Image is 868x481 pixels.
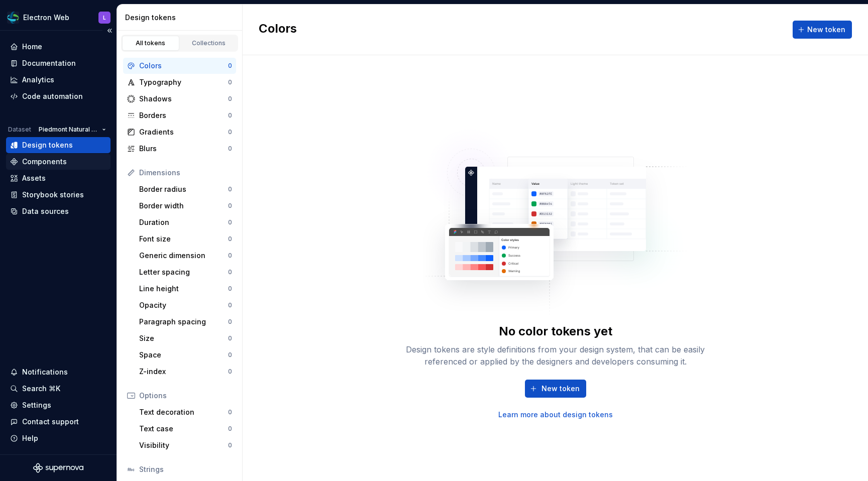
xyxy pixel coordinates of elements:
[228,111,232,119] div: 0
[6,381,111,397] button: Search ⌘K
[135,347,236,363] a: Space0
[139,424,228,434] div: Text case
[6,414,111,430] button: Contact support
[228,78,232,86] div: 0
[228,301,232,309] div: 0
[135,264,236,280] a: Letter spacing0
[139,407,228,417] div: Text decoration
[228,351,232,359] div: 0
[123,91,236,107] a: Shadows0
[139,94,228,104] div: Shadows
[22,58,76,68] div: Documentation
[22,75,54,85] div: Analytics
[22,206,69,216] div: Data sources
[139,300,228,310] div: Opacity
[139,201,228,211] div: Border width
[139,144,228,154] div: Blurs
[123,58,236,74] a: Colors0
[135,248,236,264] a: Generic dimension0
[123,74,236,90] a: Typography0
[139,77,228,87] div: Typography
[125,13,238,23] div: Design tokens
[228,408,232,416] div: 0
[139,168,232,178] div: Dimensions
[6,88,111,104] a: Code automation
[135,364,236,380] a: Z-index0
[135,404,236,420] a: Text decoration0
[123,124,236,140] a: Gradients0
[139,234,228,244] div: Font size
[6,187,111,203] a: Storybook stories
[139,367,228,377] div: Z-index
[228,95,232,103] div: 0
[139,350,228,360] div: Space
[139,440,228,450] div: Visibility
[7,12,19,24] img: f6f21888-ac52-4431-a6ea-009a12e2bf23.png
[2,7,115,28] button: Electron WebL
[135,198,236,214] a: Border width0
[135,314,236,330] a: Paragraph spacing0
[135,330,236,346] a: Size0
[259,21,297,39] h2: Colors
[228,268,232,276] div: 0
[139,184,228,194] div: Border radius
[184,39,234,47] div: Collections
[34,123,111,137] button: Piedmont Natural Gas
[139,333,228,343] div: Size
[793,21,852,39] button: New token
[228,285,232,293] div: 0
[228,218,232,226] div: 0
[6,397,111,413] a: Settings
[103,14,106,22] div: L
[139,391,232,401] div: Options
[135,437,236,453] a: Visibility0
[228,62,232,70] div: 0
[22,91,83,101] div: Code automation
[499,323,612,339] div: No color tokens yet
[123,107,236,124] a: Borders0
[139,127,228,137] div: Gradients
[135,214,236,230] a: Duration0
[6,170,111,186] a: Assets
[6,364,111,380] button: Notifications
[22,42,42,52] div: Home
[33,463,83,473] svg: Supernova Logo
[228,441,232,449] div: 0
[135,297,236,313] a: Opacity0
[22,400,51,410] div: Settings
[525,380,586,398] button: New token
[139,267,228,277] div: Letter spacing
[228,425,232,433] div: 0
[102,24,117,38] button: Collapse sidebar
[6,137,111,153] a: Design tokens
[498,410,613,420] a: Learn more about design tokens
[6,55,111,71] a: Documentation
[135,421,236,437] a: Text case0
[228,235,232,243] div: 0
[228,145,232,153] div: 0
[22,384,60,394] div: Search ⌘K
[139,317,228,327] div: Paragraph spacing
[139,464,232,474] div: Strings
[135,281,236,297] a: Line height0
[39,126,98,134] span: Piedmont Natural Gas
[23,13,69,23] div: Electron Web
[139,61,228,71] div: Colors
[22,190,84,200] div: Storybook stories
[123,141,236,157] a: Blurs0
[228,334,232,342] div: 0
[22,173,46,183] div: Assets
[395,343,716,368] div: Design tokens are style definitions from your design system, that can be easily referenced or app...
[6,430,111,446] button: Help
[139,217,228,227] div: Duration
[228,318,232,326] div: 0
[228,185,232,193] div: 0
[22,157,67,167] div: Components
[135,231,236,247] a: Font size0
[807,25,845,35] span: New token
[228,202,232,210] div: 0
[541,384,580,394] span: New token
[135,181,236,197] a: Border radius0
[22,367,68,377] div: Notifications
[126,39,176,47] div: All tokens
